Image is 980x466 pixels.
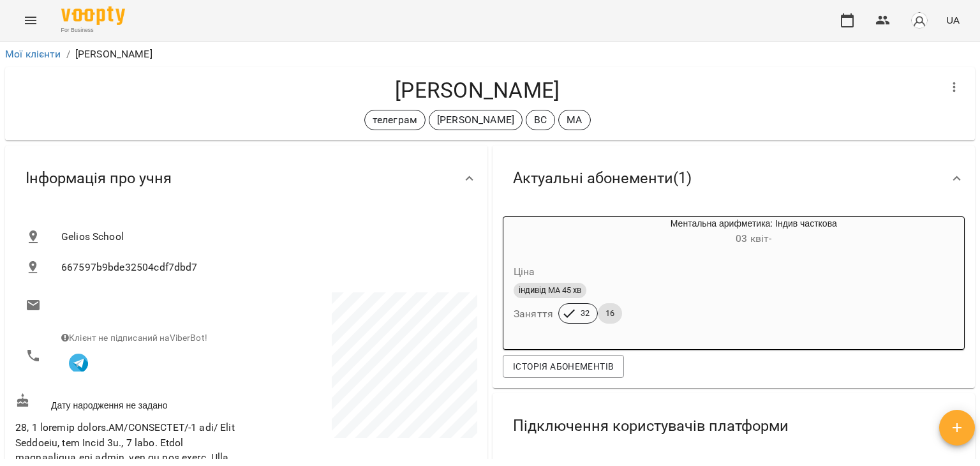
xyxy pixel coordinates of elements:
button: Ментальна арифметика: Індив часткова03 квіт- Цінаіндивід МА 45 хвЗаняття3216 [503,217,943,339]
h6: Ціна [514,263,535,281]
p: [PERSON_NAME] [75,47,152,62]
span: 03 квіт - [736,232,771,244]
p: телеграм [373,112,417,128]
div: Інформація про учня [5,146,487,211]
div: телеграм [364,110,426,130]
div: Ментальна арифметика: Індив часткова [565,217,943,248]
img: Voopty Logo [61,6,125,25]
li: / [66,47,70,62]
p: ВС [534,112,547,128]
h6: Заняття [514,305,553,323]
button: Історія абонементів [503,355,624,378]
span: Gelios School [61,229,467,244]
img: avatar_s.png [910,11,928,29]
span: Актуальні абонементи ( 1 ) [513,169,692,188]
div: Дату народження не задано [13,391,246,414]
button: Клієнт підписаний на VooptyBot [61,345,96,379]
span: Історія абонементів [513,359,614,374]
button: UA [941,8,965,32]
span: For Business [61,26,125,34]
div: Актуальні абонементи(1) [493,146,975,211]
span: 667597b9bde32504cdf7dbd7 [61,260,467,275]
div: Ментальна арифметика: Індив часткова [503,217,565,248]
div: Підключення користувачів платформи [493,393,975,459]
span: 32 [573,308,597,319]
span: UA [946,13,960,27]
span: Клієнт не підписаний на ViberBot! [61,333,207,343]
div: [PERSON_NAME] [429,110,523,130]
span: індивід МА 45 хв [514,285,586,296]
span: Інформація про учня [26,169,172,188]
p: МА [567,112,582,128]
div: ВС [526,110,555,130]
a: Мої клієнти [5,48,61,60]
span: 16 [598,308,622,319]
h4: [PERSON_NAME] [15,77,939,103]
img: Telegram [69,354,88,373]
button: Menu [15,5,46,36]
p: [PERSON_NAME] [437,112,514,128]
span: Підключення користувачів платформи [513,416,789,436]
div: МА [558,110,590,130]
nav: breadcrumb [5,47,975,62]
